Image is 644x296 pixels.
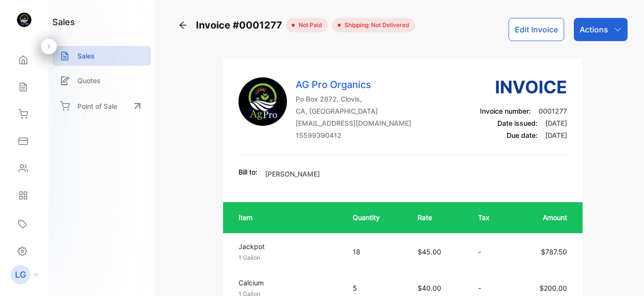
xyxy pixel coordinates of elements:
p: Po Box 2872, Clovis, [296,94,411,104]
iframe: LiveChat chat widget [603,255,644,296]
p: 1 Gallon [239,253,335,262]
p: Quantity [353,212,398,222]
p: - [478,283,502,293]
span: $45.00 [418,248,441,256]
p: 15599390412 [296,130,411,140]
span: Invoice #0001277 [196,18,286,32]
span: Shipping: Not Delivered [341,21,409,30]
span: $787.50 [541,248,567,256]
span: $200.00 [539,284,567,292]
p: AG Pro Organics [296,77,411,92]
p: Quotes [77,75,101,86]
p: LG [15,268,26,281]
p: 5 [353,283,398,293]
a: Sales [52,46,151,66]
span: Date issued: [497,119,538,127]
p: - [478,247,502,257]
p: 18 [353,247,398,257]
button: Actions [574,18,628,41]
img: Company Logo [239,77,287,126]
p: Calcium [239,278,335,288]
span: [DATE] [545,131,567,139]
span: Due date: [507,131,538,139]
p: Tax [478,212,502,222]
p: Point of Sale [77,101,117,111]
p: Sales [77,51,95,61]
button: Edit Invoice [509,18,564,41]
p: Jackpot [239,241,335,252]
h1: sales [52,15,75,29]
span: $40.00 [418,284,441,292]
h3: Invoice [480,74,567,100]
p: Amount [521,212,567,222]
span: Invoice number: [480,107,531,115]
p: Rate [418,212,459,222]
img: logo [17,13,31,27]
a: Point of Sale [52,95,151,117]
span: not paid [295,21,322,30]
span: 0001277 [539,107,567,115]
p: Bill to: [239,167,257,177]
p: Actions [580,24,608,35]
p: [PERSON_NAME] [265,169,320,179]
p: [EMAIL_ADDRESS][DOMAIN_NAME] [296,118,411,128]
a: Quotes [52,71,151,90]
span: [DATE] [545,119,567,127]
p: CA, [GEOGRAPHIC_DATA] [296,106,411,116]
p: Item [239,212,333,222]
